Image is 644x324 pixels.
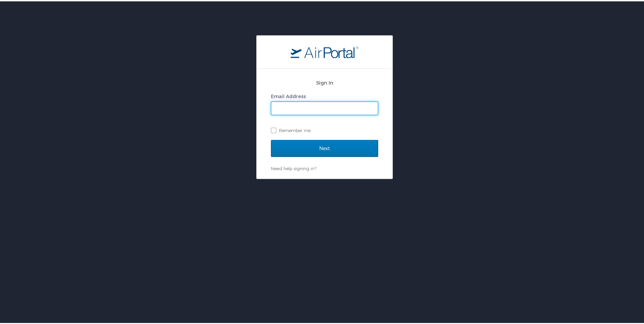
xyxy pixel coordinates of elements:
img: logo [291,44,358,57]
label: Remember me [271,124,378,134]
label: Email Address [271,92,306,98]
h2: Sign In [271,77,378,85]
a: Need help signing in? [271,164,316,170]
input: Next [271,139,378,156]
